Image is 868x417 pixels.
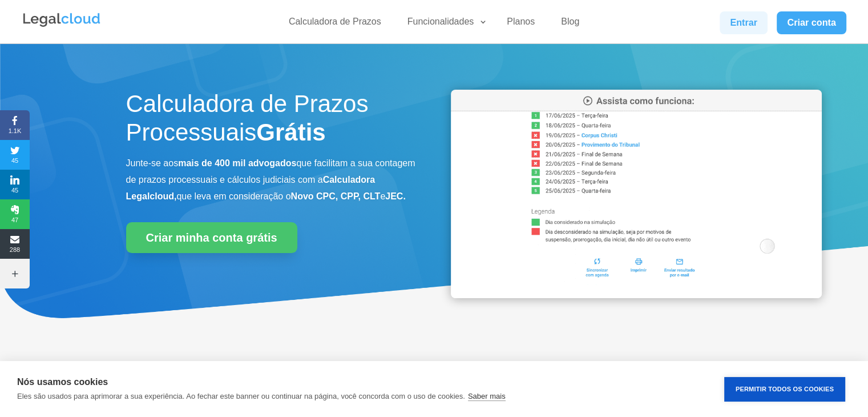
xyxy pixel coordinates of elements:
[385,191,406,201] b: JEC.
[554,16,586,33] a: Blog
[282,16,388,33] a: Calculadora de Prazos
[17,392,465,400] p: Eles são usados para aprimorar a sua experiência. Ao fechar este banner ou continuar na página, v...
[126,155,417,205] p: Junte-se aos que facilitam a sua contagem de prazos processuais e cálculos judiciais com a que le...
[126,90,417,153] h1: Calculadora de Prazos Processuais
[724,377,845,402] button: Permitir Todos os Cookies
[777,11,846,34] a: Criar conta
[500,16,542,33] a: Planos
[22,11,102,29] img: Legalcloud Logo
[126,222,297,253] a: Criar minha conta grátis
[17,377,108,387] strong: Nós usamos cookies
[451,290,822,300] a: Calculadora de Prazos Processuais da Legalcloud
[720,11,768,34] a: Entrar
[126,175,376,201] b: Calculadora Legalcloud,
[401,16,488,33] a: Funcionalidades
[468,392,506,401] a: Saber mais
[291,191,381,201] b: Novo CPC, CPP, CLT
[451,90,822,298] img: Calculadora de Prazos Processuais da Legalcloud
[256,119,325,146] strong: Grátis
[22,21,102,30] a: Logo da Legalcloud
[178,158,296,168] b: mais de 400 mil advogados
